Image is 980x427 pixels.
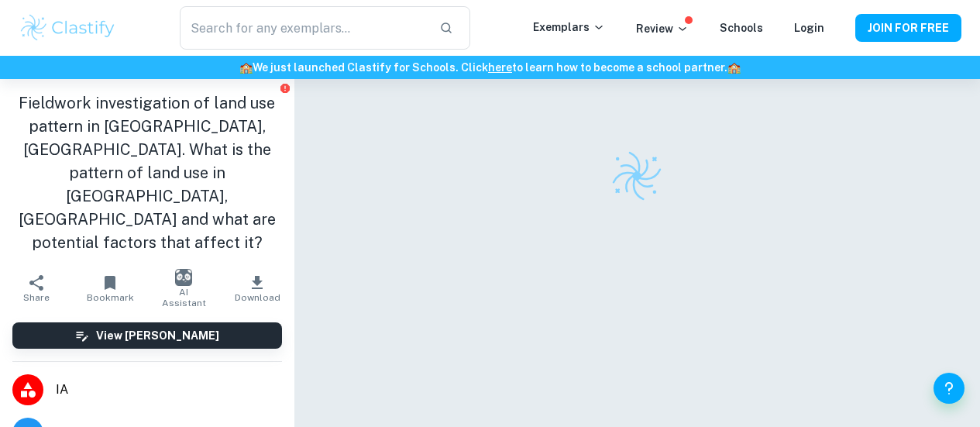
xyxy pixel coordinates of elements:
span: AI Assistant [156,287,211,308]
h1: Fieldwork investigation of land use pattern in [GEOGRAPHIC_DATA], [GEOGRAPHIC_DATA]. What is the ... [12,91,282,254]
button: Help and Feedback [934,373,965,404]
input: Search for any exemplars... [180,6,428,50]
button: Download [221,267,294,310]
button: Bookmark [74,267,147,310]
img: Clastify logo [19,12,117,43]
span: Bookmark [87,292,134,303]
span: 🏫 [727,61,741,74]
span: IA [56,381,282,399]
a: Login [794,22,824,34]
h6: We just launched Clastify for Schools. Click to learn how to become a school partner. [3,59,977,76]
h6: View [PERSON_NAME] [96,327,219,344]
span: Download [235,292,280,303]
p: Exemplars [533,19,605,36]
img: AI Assistant [175,269,192,286]
span: Share [23,292,50,303]
a: Schools [720,22,763,34]
button: AI Assistant [147,267,221,310]
button: Report issue [280,82,291,94]
img: Clastify logo [610,149,664,203]
button: JOIN FOR FREE [855,14,961,42]
p: Review [636,20,689,37]
span: 🏫 [239,61,253,74]
a: here [488,61,512,74]
button: View [PERSON_NAME] [12,322,282,349]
